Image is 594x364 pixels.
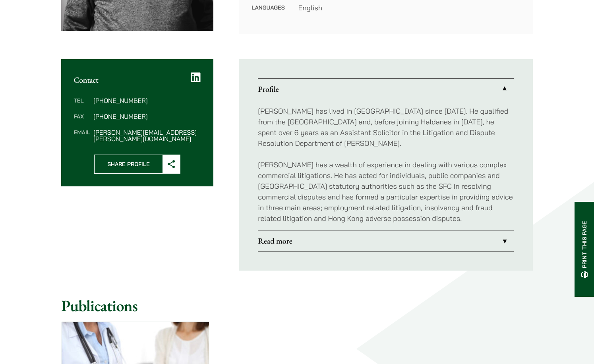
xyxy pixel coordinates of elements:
dt: Languages [252,2,285,13]
a: Read more [258,230,514,251]
dd: English [298,2,520,13]
dd: [PHONE_NUMBER] [93,113,201,120]
a: LinkedIn [191,72,201,83]
dd: [PERSON_NAME][EMAIL_ADDRESS][PERSON_NAME][DOMAIN_NAME] [93,129,201,142]
dt: Tel [74,97,90,113]
button: Share Profile [94,155,180,174]
dt: Email [74,129,90,142]
h2: Contact [74,75,201,85]
p: [PERSON_NAME] has lived in [GEOGRAPHIC_DATA] since [DATE]. He qualified from the [GEOGRAPHIC_DATA... [258,106,514,149]
a: Profile [258,79,514,99]
span: Share Profile [95,155,163,173]
p: [PERSON_NAME] has a wealth of experience in dealing with various complex commercial litigations. ... [258,159,514,224]
h2: Publications [61,296,533,315]
dt: Fax [74,113,90,129]
dd: [PHONE_NUMBER] [93,97,201,104]
div: Profile [258,99,514,230]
